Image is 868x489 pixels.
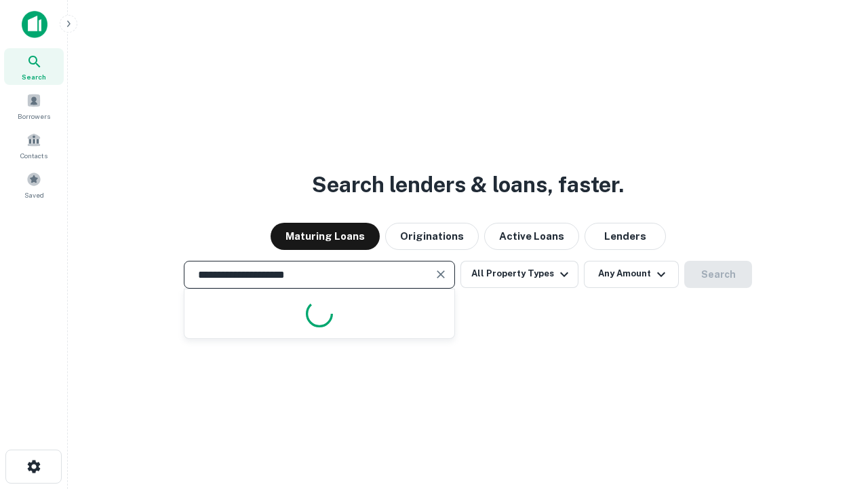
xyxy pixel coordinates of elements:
[4,166,64,203] a: Saved
[800,380,868,446] iframe: Chat Widget
[584,261,679,288] button: Any Amount
[431,265,450,284] button: Clear
[24,189,44,200] span: Saved
[484,223,579,250] button: Active Loans
[271,223,380,250] button: Maturing Loans
[4,127,64,164] a: Contacts
[4,88,64,124] a: Borrowers
[460,261,578,288] button: All Property Types
[312,168,624,201] h3: Search lenders & loans, faster.
[585,223,666,250] button: Lenders
[385,223,479,250] button: Originations
[22,11,47,38] img: capitalize-icon.png
[4,48,64,85] a: Search
[22,71,46,82] span: Search
[20,150,47,161] span: Contacts
[18,111,50,122] span: Borrowers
